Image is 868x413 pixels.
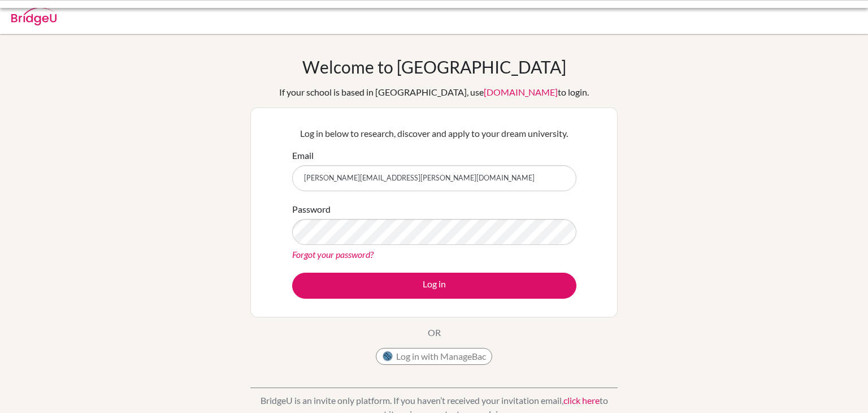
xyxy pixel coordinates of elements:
[279,85,589,99] div: If your school is based in [GEOGRAPHIC_DATA], use to login.
[292,149,314,162] label: Email
[428,326,441,339] p: OR
[292,273,576,299] button: Log in
[292,127,576,140] p: Log in below to research, discover and apply to your dream university.
[563,395,600,406] a: click here
[11,7,57,25] img: Bridge-U
[292,203,331,216] label: Password
[302,57,566,77] h1: Welcome to [GEOGRAPHIC_DATA]
[376,348,492,365] button: Log in with ManageBac
[292,249,374,260] a: Forgot your password?
[484,87,558,97] a: [DOMAIN_NAME]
